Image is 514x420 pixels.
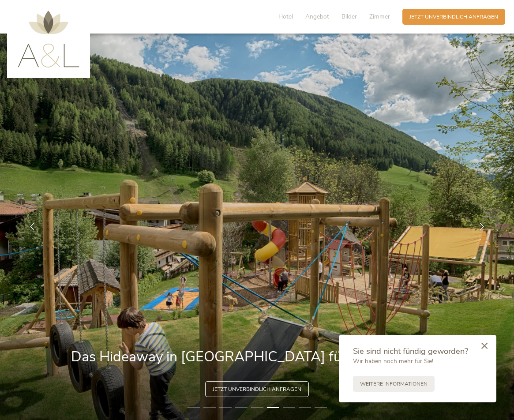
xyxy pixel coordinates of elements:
[353,345,468,356] span: Sie sind nicht fündig geworden?
[18,11,79,67] img: AMONTI & LUNARIS Wellnessresort
[213,386,301,393] span: Jetzt unverbindlich anfragen
[353,376,435,392] a: Weitere Informationen
[278,12,293,21] span: Hotel
[360,380,428,388] span: Weitere Informationen
[353,357,433,365] span: Wir haben noch mehr für Sie!
[409,13,498,21] span: Jetzt unverbindlich anfragen
[369,12,390,21] span: Zimmer
[341,12,357,21] span: Bilder
[305,12,329,21] span: Angebot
